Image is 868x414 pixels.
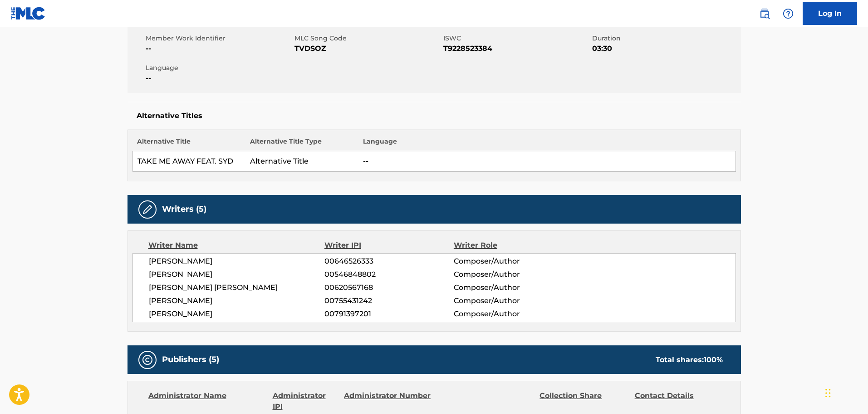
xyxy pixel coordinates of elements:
td: Alternative Title [245,151,358,172]
div: Total shares: [656,354,723,365]
span: Composer/Author [454,295,571,306]
span: 00791397201 [324,309,453,319]
span: [PERSON_NAME] [149,256,325,267]
th: Language [358,137,736,151]
td: TAKE ME AWAY FEAT. SYD [132,151,245,172]
span: 00620567168 [324,282,453,293]
span: [PERSON_NAME] [PERSON_NAME] [149,282,325,293]
div: Help [779,5,797,23]
span: 00646526333 [324,256,453,267]
th: Alternative Title Type [245,137,358,151]
span: Composer/Author [454,269,571,280]
span: 00755431242 [324,295,453,306]
span: TVDSOZ [294,43,441,54]
span: 03:30 [592,43,739,54]
div: Writer Role [454,240,571,251]
span: -- [146,73,292,84]
div: Collection Share [539,390,628,412]
span: [PERSON_NAME] [149,269,325,280]
h5: Publishers (5) [162,354,219,365]
span: -- [146,43,292,54]
span: MLC Song Code [294,34,441,43]
span: 100 % [704,355,723,364]
span: Composer/Author [454,282,571,293]
a: Log In [803,2,857,25]
span: Member Work Identifier [146,34,292,43]
span: [PERSON_NAME] [149,309,325,319]
h5: Writers (5) [162,204,206,214]
div: Administrator Name [148,390,266,412]
div: Administrator Number [344,390,432,412]
div: Administrator IPI [273,390,337,412]
img: search [759,8,770,19]
img: help [783,8,794,19]
h5: Alternative Titles [137,111,732,120]
div: Drag [825,379,831,407]
div: Writer Name [148,240,325,251]
span: Composer/Author [454,256,571,267]
img: Writers [142,204,153,215]
span: [PERSON_NAME] [149,295,325,306]
a: Public Search [755,5,774,23]
span: Duration [592,34,739,43]
iframe: Chat Widget [823,370,868,414]
span: T9228523384 [443,43,590,54]
img: Publishers [142,354,153,365]
td: -- [358,151,736,172]
span: 00546848802 [324,269,453,280]
th: Alternative Title [132,137,245,151]
span: Language [146,63,292,73]
span: Composer/Author [454,309,571,319]
div: Contact Details [635,390,723,412]
img: MLC Logo [11,7,46,20]
span: ISWC [443,34,590,43]
div: Writer IPI [324,240,454,251]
